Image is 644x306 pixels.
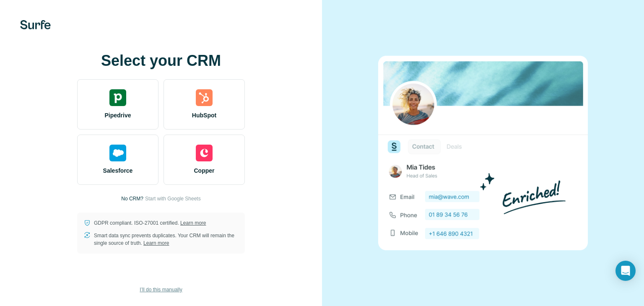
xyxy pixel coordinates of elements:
[196,89,213,106] img: hubspot's logo
[140,286,182,293] span: I’ll do this manually
[104,111,131,119] span: Pipedrive
[192,111,216,119] span: HubSpot
[94,232,238,247] p: Smart data sync prevents duplicates. Your CRM will remain the single source of truth.
[145,195,201,202] button: Start with Google Sheets
[194,166,215,175] span: Copper
[94,219,206,227] p: GDPR compliant. ISO-27001 certified.
[196,145,213,161] img: copper's logo
[20,20,51,29] img: Surfe's logo
[180,220,206,226] a: Learn more
[109,89,126,106] img: pipedrive's logo
[378,56,588,250] img: none image
[77,52,245,69] h1: Select your CRM
[103,166,133,175] span: Salesforce
[134,283,188,296] button: I’ll do this manually
[121,195,143,202] p: No CRM?
[109,145,126,161] img: salesforce's logo
[615,261,636,281] div: Open Intercom Messenger
[143,240,169,246] a: Learn more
